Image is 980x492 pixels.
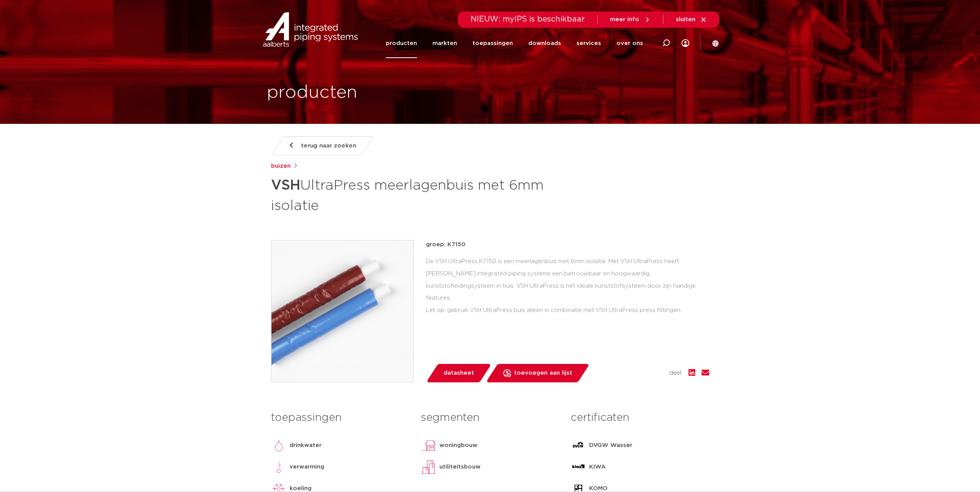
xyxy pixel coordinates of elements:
p: woningbouw [439,441,477,450]
img: DVGW Wasser [571,438,586,453]
p: drinkwater [290,441,322,450]
span: terug naar zoeken [301,140,356,152]
img: drinkwater [271,438,286,453]
p: KIWA [589,462,606,472]
img: KIWA [571,459,586,475]
span: toevoegen aan lijst [514,367,572,379]
a: producten [386,28,417,58]
h1: UltraPress meerlagenbuis met 6mm isolatie [271,174,560,215]
strong: VSH [271,178,300,192]
span: sluiten [676,17,695,22]
p: utiliteitsbouw [439,462,481,472]
img: woningbouw [421,438,436,453]
a: sluiten [676,16,707,23]
a: markten [432,28,457,58]
img: utiliteitsbouw [421,459,436,475]
h3: segmenten [421,410,559,425]
p: DVGW Wasser [589,441,632,450]
img: verwarming [271,459,286,475]
a: buizen [271,162,291,171]
a: downloads [528,28,561,58]
p: verwarming [290,462,324,472]
a: toepassingen [472,28,513,58]
a: services [576,28,601,58]
img: Product Image for VSH UltraPress meerlagenbuis met 6mm isolatie [271,240,413,382]
span: deel: [669,369,682,378]
span: meer info [610,17,639,22]
h1: producten [267,80,357,105]
a: meer info [610,16,651,23]
a: terug naar zoeken [271,136,374,155]
nav: Menu [386,28,643,58]
h3: certificaten [571,410,709,425]
div: De VSH UltraPress K7150 is een meerlagenbuis met 6mm isolatie. Met VSH UltraPress heeft [PERSON_N... [426,255,709,317]
a: datasheet [426,364,491,382]
span: NIEUW: myIPS is beschikbaar [471,15,585,23]
p: groep: K7150 [426,240,709,249]
h3: toepassingen [271,410,409,425]
span: datasheet [444,367,474,379]
a: over ons [616,28,643,58]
